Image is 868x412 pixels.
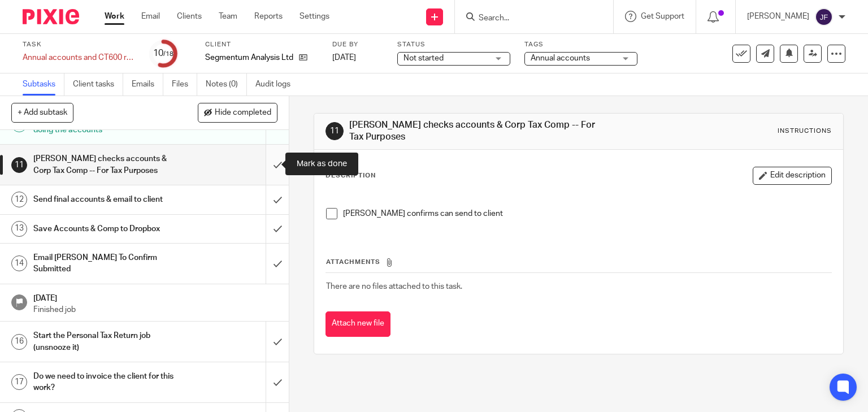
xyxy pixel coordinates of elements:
[33,290,277,304] h1: [DATE]
[332,40,383,49] label: Due by
[215,109,271,118] span: Hide completed
[326,283,462,290] span: There are no files attached to this task.
[206,73,247,96] a: Notes (0)
[343,208,832,219] p: [PERSON_NAME] confirms can send to client
[11,103,73,122] button: + Add subtask
[300,11,329,22] a: Settings
[332,54,356,62] span: [DATE]
[11,255,27,271] div: 14
[33,191,181,208] h1: Send final accounts & email to client
[219,11,237,22] a: Team
[325,171,376,180] p: Description
[403,54,444,62] span: Not started
[33,304,277,315] p: Finished job
[778,127,832,136] div: Instructions
[33,368,181,397] h1: Do we need to invoice the client for this work?
[349,119,602,144] h1: [PERSON_NAME] checks accounts & Corp Tax Comp -- For Tax Purposes
[255,73,299,96] a: Audit logs
[254,11,283,22] a: Reports
[478,14,579,24] input: Search
[11,157,27,173] div: 11
[397,40,510,49] label: Status
[11,192,27,207] div: 12
[23,73,64,96] a: Subtasks
[33,327,181,356] h1: Start the Personal Tax Return job (unsnooze it)
[33,249,181,278] h1: Email [PERSON_NAME] To Confirm Submitted
[33,220,181,237] h1: Save Accounts & Comp to Dropbox
[205,52,293,63] p: Segmentum Analysis Ltd
[325,122,344,140] div: 11
[105,11,124,22] a: Work
[23,9,79,24] img: Pixie
[205,40,318,49] label: Client
[524,40,637,49] label: Tags
[141,11,160,22] a: Email
[11,374,27,390] div: 17
[641,12,684,20] span: Get Support
[325,311,390,337] button: Attach new file
[11,221,27,237] div: 13
[23,40,136,49] label: Task
[163,51,173,57] small: /18
[747,11,809,22] p: [PERSON_NAME]
[172,73,197,96] a: Files
[177,11,202,22] a: Clients
[23,52,136,63] div: Annual accounts and CT600 return
[531,54,590,62] span: Annual accounts
[815,8,833,26] img: svg%3E
[326,259,380,265] span: Attachments
[132,73,163,96] a: Emails
[11,334,27,350] div: 16
[753,167,832,185] button: Edit description
[73,73,123,96] a: Client tasks
[198,103,277,122] button: Hide completed
[33,150,181,179] h1: [PERSON_NAME] checks accounts & Corp Tax Comp -- For Tax Purposes
[153,47,173,60] div: 10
